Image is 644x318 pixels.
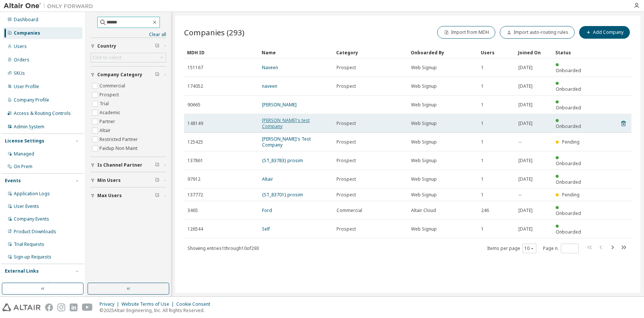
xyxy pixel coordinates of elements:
[481,65,484,71] span: 1
[411,121,437,126] span: Web Signup
[481,46,512,58] div: Users
[337,226,356,232] span: Prospect
[14,57,29,63] div: Orders
[481,83,484,89] span: 1
[262,46,330,58] div: Name
[14,44,27,49] div: Users
[187,46,256,58] div: MDH ID
[411,83,437,89] span: Web Signup
[91,53,166,62] div: Click to select
[411,65,437,71] span: Web Signup
[14,97,49,103] div: Company Profile
[184,27,244,38] span: Companies (293)
[556,67,581,74] span: Onboarded
[5,178,21,184] div: Events
[337,121,356,126] span: Prospect
[556,160,581,167] span: Onboarded
[337,176,356,182] span: Prospect
[337,65,356,71] span: Prospect
[14,191,50,197] div: Application Logs
[337,208,362,213] span: Commercial
[91,157,166,173] button: Is Channel Partner
[481,102,484,108] span: 1
[262,226,270,232] a: Self
[187,245,259,251] span: Showing entries 1 through 10 of 293
[262,176,273,182] a: Altair
[481,139,484,145] span: 1
[518,176,533,182] span: [DATE]
[155,162,160,168] span: Clear filter
[91,67,166,83] button: Company Category
[411,208,436,213] span: Altair Cloud
[411,158,437,164] span: Web Signup
[187,65,203,71] span: 151167
[518,102,533,108] span: [DATE]
[518,121,533,126] span: [DATE]
[411,46,475,58] div: Onboarded By
[187,83,203,89] span: 174052
[100,108,122,117] label: Academic
[97,43,116,49] span: Country
[262,136,311,148] a: [PERSON_NAME]'s Test Company
[97,177,121,183] span: Min Users
[97,162,142,168] span: Is Channel Partner
[14,229,56,235] div: Product Downloads
[4,2,97,10] img: Altair One
[524,245,534,251] button: 10
[91,38,166,54] button: Country
[14,70,25,76] div: SKUs
[14,281,50,287] span: Units Usage BI
[2,303,41,311] img: altair_logo.svg
[97,72,142,78] span: Company Category
[337,158,356,164] span: Prospect
[481,192,484,198] span: 1
[100,135,139,144] label: Restricted Partner
[91,172,166,189] button: Min Users
[100,81,127,90] label: Commercial
[155,193,160,199] span: Clear filter
[562,192,580,198] span: Pending
[14,17,38,23] div: Dashboard
[100,144,139,153] label: Paidup Non Maint
[556,86,581,92] span: Onboarded
[14,241,44,247] div: Trial Requests
[121,301,176,307] div: Website Terms of Use
[262,102,297,108] a: [PERSON_NAME]
[481,208,489,213] span: 246
[14,216,49,222] div: Company Events
[14,84,39,90] div: User Profile
[518,83,533,89] span: [DATE]
[100,117,117,126] label: Partner
[14,110,71,116] div: Access & Routing Controls
[187,226,203,232] span: 126544
[336,46,405,58] div: Category
[518,158,533,164] span: [DATE]
[155,43,160,49] span: Clear filter
[187,176,201,182] span: 97912
[518,65,533,71] span: [DATE]
[487,244,536,253] span: Items per page
[411,102,437,108] span: Web Signup
[100,90,120,99] label: Prospect
[45,303,53,311] img: facebook.svg
[155,72,160,78] span: Clear filter
[187,102,201,108] span: 90665
[14,254,51,260] div: Sign-up Requests
[100,99,110,108] label: Trial
[518,226,533,232] span: [DATE]
[411,192,437,198] span: Web Signup
[337,192,356,198] span: Prospect
[5,138,44,144] div: License Settings
[518,208,533,213] span: [DATE]
[82,303,93,311] img: youtube.svg
[262,83,277,89] a: naveen
[411,139,437,145] span: Web Signup
[556,210,581,216] span: Onboarded
[411,226,437,232] span: Web Signup
[337,139,356,145] span: Prospect
[97,193,122,199] span: Max Users
[518,192,521,198] span: --
[262,207,272,213] a: Ford
[187,208,198,213] span: 3465
[262,157,303,164] a: {ST_83783} prosim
